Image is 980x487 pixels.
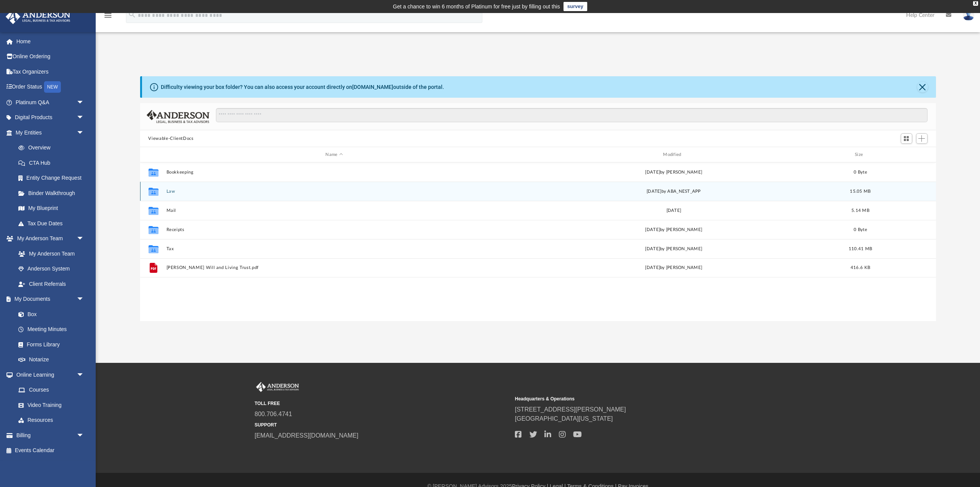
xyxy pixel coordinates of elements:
[506,188,842,195] div: [DATE] by ABA_NEST_APP
[854,170,867,174] span: 0 Byte
[963,10,974,21] img: User Pic
[77,125,92,141] span: arrow_drop_down
[5,64,96,79] a: Tax Organizers
[11,261,92,277] a: Anderson System
[11,337,88,352] a: Forms Library
[11,201,92,216] a: My Blueprint
[148,135,193,142] button: Viewable-ClientDocs
[5,95,96,110] a: Platinum Q&Aarrow_drop_down
[11,246,88,261] a: My Anderson Team
[103,15,113,20] a: menu
[166,246,502,251] button: Tax
[166,170,502,175] button: Bookkeeping
[5,443,96,458] a: Events Calendar
[77,231,92,247] span: arrow_drop_down
[5,367,92,382] a: Online Learningarrow_drop_down
[850,189,871,193] span: 15.05 MB
[11,140,96,156] a: Overview
[848,247,872,251] span: 110.41 MB
[140,162,936,321] div: grid
[515,395,770,402] small: Headquarters & Operations
[5,34,96,49] a: Home
[506,207,842,214] div: [DATE]
[5,110,96,125] a: Digital Productsarrow_drop_down
[563,2,587,11] a: survey
[166,227,502,232] button: Receipts
[11,307,88,322] a: Box
[851,208,869,213] span: 5.14 MB
[5,428,96,443] a: Billingarrow_drop_down
[11,185,96,201] a: Binder Walkthrough
[11,397,88,413] a: Video Training
[128,10,136,19] i: search
[11,382,92,398] a: Courses
[11,276,92,292] a: Client Referrals
[11,413,92,428] a: Resources
[11,155,96,171] a: CTA Hub
[166,151,502,158] div: Name
[11,322,92,337] a: Meeting Minutes
[515,415,613,422] a: [GEOGRAPHIC_DATA][US_STATE]
[5,292,92,307] a: My Documentsarrow_drop_down
[515,406,626,413] a: [STREET_ADDRESS][PERSON_NAME]
[255,382,301,392] img: Anderson Advisors Platinum Portal
[5,49,96,64] a: Online Ordering
[77,428,92,443] span: arrow_drop_down
[850,266,870,270] span: 416.6 KB
[255,421,510,428] small: SUPPORT
[166,265,502,270] button: [PERSON_NAME] Will and Living Trust.pdf
[917,82,928,92] button: Close
[77,110,92,126] span: arrow_drop_down
[166,208,502,213] button: Mail
[3,9,73,24] img: Anderson Advisors Platinum Portal
[216,108,927,123] input: Search files and folders
[5,125,96,140] a: My Entitiesarrow_drop_down
[255,411,292,417] a: 800.706.4741
[255,400,510,407] small: TOLL FREE
[11,352,92,367] a: Notarize
[5,231,92,246] a: My Anderson Teamarrow_drop_down
[143,151,162,158] div: id
[11,171,96,186] a: Entity Change Request
[11,216,96,231] a: Tax Due Dates
[901,133,912,144] button: Switch to Grid View
[166,189,502,194] button: Law
[506,226,842,233] div: [DATE] by [PERSON_NAME]
[916,133,928,144] button: Add
[845,151,875,158] div: Size
[77,292,92,307] span: arrow_drop_down
[854,228,867,232] span: 0 Byte
[352,84,393,90] a: [DOMAIN_NAME]
[506,169,842,176] div: [DATE] by [PERSON_NAME]
[5,79,96,95] a: Order StatusNEW
[506,246,842,253] div: [DATE] by [PERSON_NAME]
[393,2,560,11] div: Get a chance to win 6 months of Platinum for free just by filling out this
[506,264,842,271] div: [DATE] by [PERSON_NAME]
[103,11,113,20] i: menu
[77,95,92,110] span: arrow_drop_down
[973,1,978,6] div: close
[255,432,358,439] a: [EMAIL_ADDRESS][DOMAIN_NAME]
[77,367,92,383] span: arrow_drop_down
[505,151,841,158] div: Modified
[161,83,444,91] div: Difficulty viewing your box folder? You can also access your account directly on outside of the p...
[879,151,933,158] div: id
[44,81,61,93] div: NEW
